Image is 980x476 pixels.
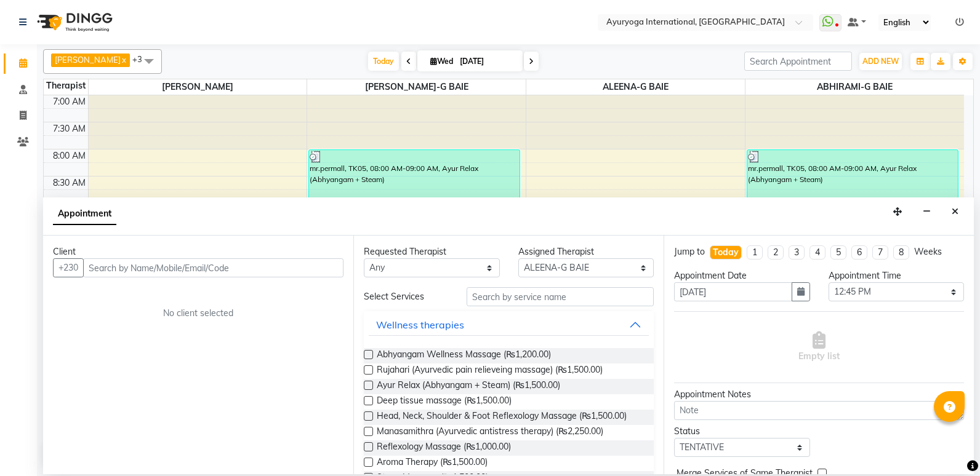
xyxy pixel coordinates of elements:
[377,379,560,394] span: Ayur Relax (Abhyangam + Steam) (₨1,500.00)
[50,149,88,162] div: 8:00 AM
[376,317,464,332] div: Wellness therapies
[368,52,399,71] span: Today
[307,79,526,95] span: [PERSON_NAME]-G BAIE
[427,57,456,66] span: Wed
[377,425,603,440] span: Manasamithra (Ayurvedic antistress therapy) (₨2,250.00)
[377,440,511,456] span: Reflexology Massage (₨1,000.00)
[82,307,314,320] div: No client selected
[53,245,343,258] div: Client
[377,363,603,379] span: Rujahari (Ayurvedic pain relieveing massage) (₨1,500.00)
[456,52,518,71] input: 2025-09-03
[377,456,488,471] span: Aroma Therapy (₨1,500.00)
[377,394,512,410] span: Deep tissue massage (₨1,500.00)
[369,314,649,336] button: Wellness therapies
[747,245,763,260] li: 1
[946,202,964,221] button: Close
[674,245,705,258] div: Jump to
[55,55,121,65] span: [PERSON_NAME]
[467,287,654,306] input: Search by service name
[713,246,739,259] div: Today
[50,177,88,189] div: 8:30 AM
[53,258,84,277] button: +230
[526,79,745,95] span: ALEENA-G BAIE
[89,79,307,95] span: [PERSON_NAME]
[789,245,805,260] li: 3
[768,245,784,260] li: 2
[50,122,88,135] div: 7:30 AM
[798,331,840,363] span: Empty list
[745,79,964,95] span: ABHIRAMI-G BAIE
[674,269,810,282] div: Appointment Date
[674,425,810,438] div: Status
[355,290,457,303] div: Select Services
[830,245,846,260] li: 5
[809,245,825,260] li: 4
[744,52,852,71] input: Search Appointment
[914,245,942,258] div: Weeks
[851,245,867,260] li: 6
[309,150,520,202] div: mr.permall, TK05, 08:00 AM-09:00 AM, Ayur Relax (Abhyangam + Steam)
[928,427,968,464] iframe: chat widget
[674,282,792,301] input: yyyy-mm-dd
[829,269,965,282] div: Appointment Time
[872,245,888,260] li: 7
[364,245,500,258] div: Requested Therapist
[377,410,627,425] span: Head, Neck, Shoulder & Foot Reflexology Massage (₨1,500.00)
[859,53,902,70] button: ADD NEW
[53,203,116,225] span: Appointment
[83,258,343,277] input: Search by Name/Mobile/Email/Code
[747,150,958,202] div: mr.permall, TK05, 08:00 AM-09:00 AM, Ayur Relax (Abhyangam + Steam)
[518,245,654,258] div: Assigned Therapist
[121,55,126,65] a: x
[44,79,88,92] div: Therapist
[132,54,151,64] span: +3
[50,95,88,108] div: 7:00 AM
[674,388,964,401] div: Appointment Notes
[377,348,551,363] span: Abhyangam Wellness Massage (₨1,200.00)
[893,245,909,260] li: 8
[862,57,899,66] span: ADD NEW
[31,5,116,39] img: logo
